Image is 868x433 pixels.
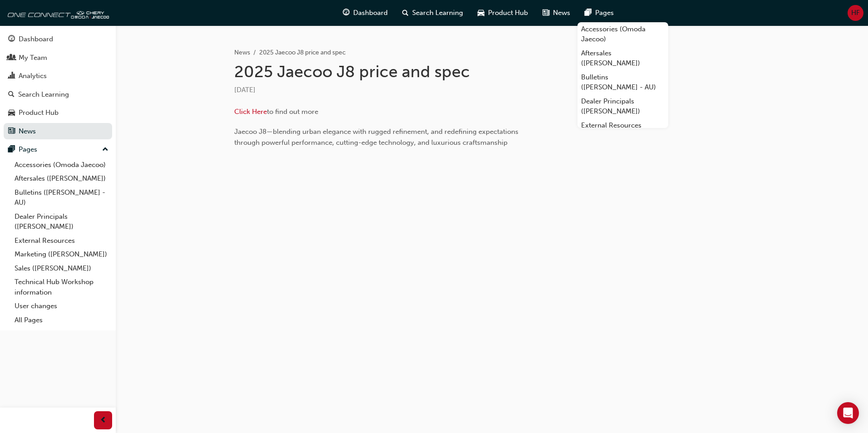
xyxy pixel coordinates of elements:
[8,72,15,80] span: chart-icon
[335,4,395,22] a: guage-iconDashboard
[11,261,112,276] a: Sales ([PERSON_NAME])
[478,7,484,19] span: car-icon
[8,54,15,62] span: people-icon
[8,146,15,154] span: pages-icon
[470,4,535,22] a: car-iconProduct Hub
[395,4,470,22] a: search-iconSearch Learning
[577,22,668,46] a: Accessories (Omoda Jaecoo)
[11,247,112,261] a: Marketing ([PERSON_NAME])
[577,94,668,118] a: Dealer Principals ([PERSON_NAME])
[402,7,409,19] span: search-icon
[8,109,15,117] span: car-icon
[577,46,668,70] a: Aftersales ([PERSON_NAME])
[11,172,112,186] a: Aftersales ([PERSON_NAME])
[8,91,15,99] span: search-icon
[4,123,112,140] a: News
[19,71,47,81] div: Analytics
[577,118,668,133] a: External Resources
[267,108,318,116] span: to find out more
[234,49,250,56] a: News
[343,7,350,19] span: guage-icon
[102,144,108,156] span: up-icon
[4,29,112,141] button: DashboardMy TeamAnalyticsSearch LearningProduct HubNews
[11,313,112,327] a: All Pages
[234,128,520,147] span: Jaecoo J8—blending urban elegance with rugged refinement, and redefining expectations through pow...
[11,186,112,210] a: Bulletins ([PERSON_NAME] - AU)
[11,210,112,234] a: Dealer Principals ([PERSON_NAME])
[8,35,15,44] span: guage-icon
[11,275,112,299] a: Technical Hub Workshop information
[19,34,53,44] div: Dashboard
[11,299,112,313] a: User changes
[4,49,112,66] a: My Team
[412,8,463,18] span: Search Learning
[535,4,577,22] a: news-iconNews
[8,128,15,136] span: news-icon
[577,70,668,94] a: Bulletins ([PERSON_NAME] - AU)
[234,62,599,82] h1: 2025 Jaecoo J8 price and spec
[4,86,112,103] a: Search Learning
[259,48,345,58] li: 2025 Jaecoo J8 price and spec
[4,104,112,121] a: Product Hub
[4,68,112,84] a: Analytics
[553,8,570,18] span: News
[234,86,256,94] span: [DATE]
[353,8,388,18] span: Dashboard
[11,158,112,172] a: Accessories (Omoda Jaecoo)
[19,144,37,155] div: Pages
[4,141,112,158] button: Pages
[595,8,614,18] span: Pages
[851,8,860,18] span: HF
[11,234,112,248] a: External Resources
[100,415,107,426] span: prev-icon
[19,108,59,118] div: Product Hub
[234,108,267,116] a: Click Here
[5,4,109,22] img: oneconnect
[18,89,69,100] div: Search Learning
[837,402,859,424] div: Open Intercom Messenger
[577,4,621,22] a: pages-iconPages
[542,7,549,19] span: news-icon
[488,8,528,18] span: Product Hub
[585,7,592,19] span: pages-icon
[848,5,863,21] button: HF
[19,53,47,63] div: My Team
[4,31,112,48] a: Dashboard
